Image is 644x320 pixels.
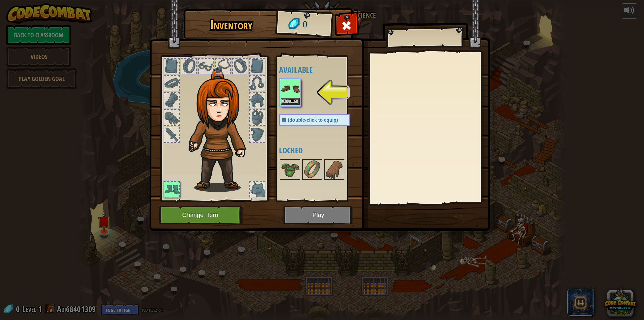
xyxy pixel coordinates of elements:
span: 0 [302,18,308,31]
h4: Locked [279,146,363,155]
img: hair_f2.png [185,68,258,192]
img: portrait.png [281,160,300,179]
h4: Available [279,65,363,74]
h1: Inventory [189,18,274,32]
button: Equip [281,98,300,105]
img: portrait.png [281,79,300,98]
img: portrait.png [325,160,344,179]
button: Change Hero [159,206,244,224]
span: (double-click to equip) [288,117,338,123]
img: portrait.png [303,160,322,179]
